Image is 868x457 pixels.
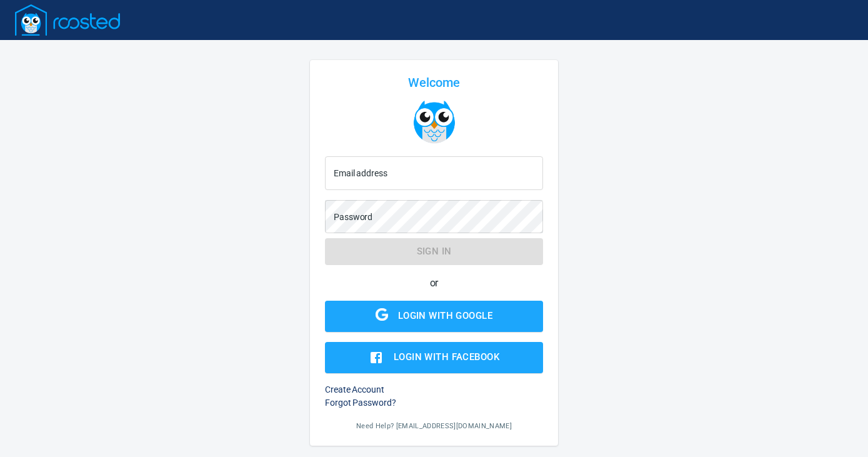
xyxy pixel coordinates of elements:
[325,75,544,90] div: Welcome
[325,383,544,396] h6: Create Account
[325,396,544,409] h6: Forgot Password?
[398,308,492,324] div: Login with Google
[376,308,388,321] img: Google Logo
[356,422,512,430] span: Need Help? [EMAIL_ADDRESS][DOMAIN_NAME]
[325,342,544,373] button: Login with Facebook
[325,275,544,291] h6: or
[394,349,499,365] div: Login with Facebook
[325,301,544,332] button: Google LogoLogin with Google
[15,4,120,36] img: Logo
[412,100,456,144] img: Logo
